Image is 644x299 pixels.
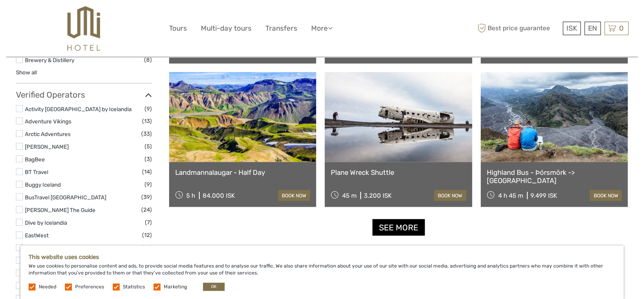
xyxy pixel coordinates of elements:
[11,14,92,21] p: We're away right now. Please check back later!
[25,245,85,251] a: Elding Adventure at Sea
[39,283,56,290] label: Needed
[145,104,152,114] span: (9)
[145,218,152,227] span: (7)
[144,55,152,65] span: (8)
[566,24,577,32] span: ISK
[364,192,392,199] div: 3.200 ISK
[145,154,152,164] span: (3)
[265,22,297,34] a: Transfers
[530,192,557,199] div: 9.499 ISK
[94,13,104,22] button: Open LiveChat chat widget
[434,190,466,201] a: book now
[16,90,152,100] h3: Verified Operators
[278,190,310,201] a: book now
[618,24,625,32] span: 0
[487,168,622,185] a: Highland Bus - Þórsmörk -> [GEOGRAPHIC_DATA]
[25,57,74,63] a: Brewery & Distillery
[29,254,615,261] h5: This website uses cookies
[186,192,195,199] span: 5 h
[123,283,145,290] label: Statistics
[498,192,523,199] span: 4 h 45 m
[16,69,37,76] a: Show all
[141,129,152,138] span: (33)
[142,243,152,252] span: (15)
[145,142,152,151] span: (5)
[584,22,601,35] div: EN
[342,192,357,199] span: 45 m
[25,131,71,137] a: Arctic Adventures
[25,118,71,125] a: Adventure Vikings
[25,106,131,112] a: Activity [GEOGRAPHIC_DATA] by Icelandia
[169,22,187,34] a: Tours
[20,245,624,299] div: We use cookies to personalise content and ads, to provide social media features and to analyse ou...
[142,230,152,240] span: (12)
[145,180,152,189] span: (9)
[25,181,61,188] a: Buggy Iceland
[141,192,152,202] span: (39)
[25,232,49,239] a: EastWest
[203,283,225,291] button: OK
[311,22,332,34] a: More
[25,169,48,175] a: BT Travel
[201,22,252,34] a: Multi-day tours
[203,192,235,199] div: 84.000 ISK
[25,143,69,150] a: [PERSON_NAME]
[67,6,100,51] img: 526-1e775aa5-7374-4589-9d7e-5793fb20bdfc_logo_big.jpg
[372,219,425,236] a: See more
[142,167,152,176] span: (14)
[331,168,466,176] a: Plane Wreck Shuttle
[164,283,187,290] label: Marketing
[25,207,96,213] a: [PERSON_NAME] The Guide
[175,168,310,176] a: Landmannalaugar - Half Day
[25,194,106,201] a: BusTravel [GEOGRAPHIC_DATA]
[590,190,622,201] a: book now
[25,219,67,226] a: Dive by Icelandia
[142,116,152,126] span: (13)
[75,283,104,290] label: Preferences
[25,156,45,163] a: BagBee
[141,205,152,214] span: (24)
[475,22,561,35] span: Best price guarantee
